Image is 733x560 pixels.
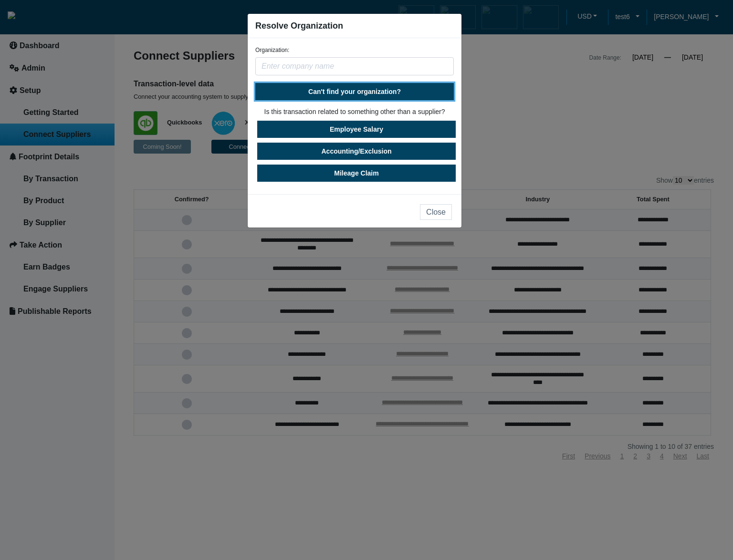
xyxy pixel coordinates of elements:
[257,121,456,138] button: Employee Salary
[257,143,456,160] button: Accounting/Exclusion
[12,116,174,137] input: Enter your email address
[12,88,174,109] input: Enter your last name
[257,165,456,182] button: Mileage Claim
[255,21,343,30] h5: Resolve Organization
[255,83,454,100] button: Can't find your organization?
[10,52,25,67] div: Navigation go back
[140,294,173,307] em: Submit
[420,204,452,220] button: Close
[12,145,174,286] textarea: Type your message and click 'Submit'
[308,88,401,95] span: Can't find your organization?
[255,57,454,75] input: Enter company name
[157,5,179,28] div: Minimize live chat window
[255,108,454,116] div: Is this transaction related to something other than a supplier?
[255,47,289,53] label: Organization:
[64,53,175,66] div: Leave a message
